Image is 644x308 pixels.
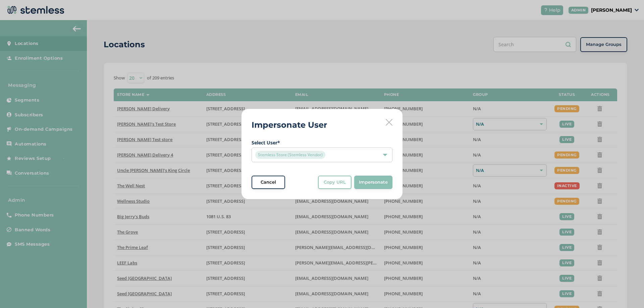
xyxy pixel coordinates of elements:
span: Cancel [261,179,276,186]
span: Copy URL [324,179,346,186]
button: Cancel [252,176,285,189]
span: Impersonate [359,179,388,186]
button: Impersonate [354,176,392,189]
h2: Impersonate User [252,119,327,131]
span: Stemless Store (Stemless Vendor) [255,151,325,159]
button: Copy URL [318,176,352,189]
iframe: Chat Widget [610,276,644,308]
label: Select User [252,139,392,146]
